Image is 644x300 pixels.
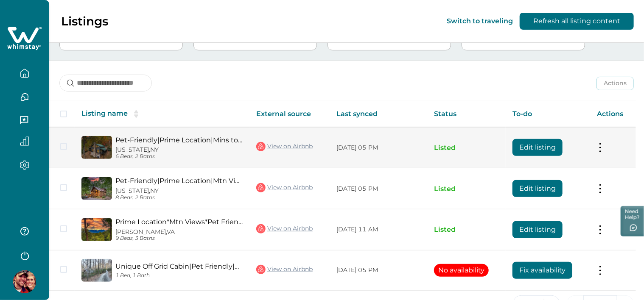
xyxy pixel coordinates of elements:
a: Unique Off Grid Cabin|Pet Friendly|Secluded [115,262,243,270]
a: View on Airbnb [256,182,313,193]
button: Switch to traveling [447,17,513,25]
img: propertyImage_Pet-Friendly|Prime Location|Mins to Pkwy|Hot tub [81,136,112,159]
a: View on Airbnb [256,264,313,275]
p: Listings [61,14,108,28]
button: Actions [596,77,634,90]
button: Edit listing [512,221,563,238]
p: 8 Beds, 2 Baths [115,194,243,201]
p: [DATE] 11 AM [337,225,421,234]
img: propertyImage_Prime Location*Mtn Views*Pet Friendly*Hot tub [81,218,112,241]
img: propertyImage_Unique Off Grid Cabin|Pet Friendly|Secluded [81,259,112,282]
p: 9 Beds, 3 Baths [115,235,243,242]
p: [US_STATE], NY [115,146,243,153]
th: Listing name [75,101,249,127]
button: Edit listing [512,139,563,156]
button: Fix availability [512,262,572,279]
a: Pet-Friendly|Prime Location|Mins to [GEOGRAPHIC_DATA]|Hot tub [115,136,243,144]
img: propertyImage_Pet-Friendly|Prime Location|Mtn Views|Hot Tub [81,177,112,200]
p: Listed [434,185,499,193]
p: [DATE] 05 PM [337,185,421,193]
a: View on Airbnb [256,223,313,234]
button: Refresh all listing content [520,13,634,30]
p: [DATE] 05 PM [337,144,421,152]
p: Listed [434,225,499,234]
img: Whimstay Host [13,270,36,293]
p: [US_STATE], NY [115,187,243,194]
p: [DATE] 05 PM [337,266,421,275]
p: 6 Beds, 2 Baths [115,153,243,160]
p: 1 Bed, 1 Bath [115,272,243,279]
a: Prime Location*Mtn Views*Pet Friendly*Hot tub [115,218,243,226]
button: No availability [434,264,489,277]
th: Actions [590,101,636,127]
p: [PERSON_NAME], VA [115,228,243,236]
button: Edit listing [512,180,563,197]
th: Last synced [330,101,428,127]
th: To-do [506,101,590,127]
th: Status [427,101,506,127]
button: sorting [128,110,145,118]
p: Listed [434,144,499,152]
a: View on Airbnb [256,141,313,152]
th: External source [249,101,330,127]
a: Pet-Friendly|Prime Location|Mtn Views|Hot Tub [115,177,243,185]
